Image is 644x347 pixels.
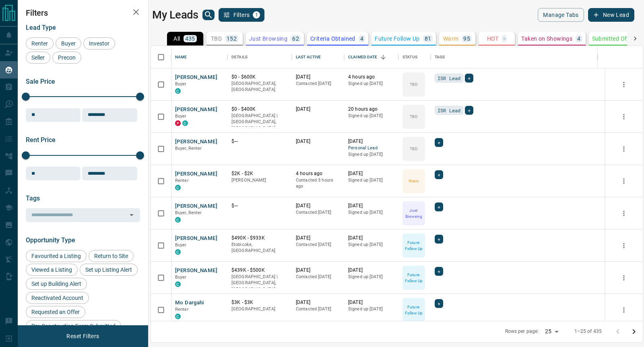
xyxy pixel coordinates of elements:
p: $--- [231,138,288,145]
div: Tags [431,46,598,68]
p: Contacted [DATE] [296,209,340,216]
button: more [618,143,630,155]
p: Criteria Obtained [310,36,355,41]
p: 4 [360,36,363,41]
p: $490K - $933K [231,235,288,242]
span: Investor [86,40,112,47]
span: Buyer, Renter [175,210,202,215]
p: Contacted [DATE] [296,81,340,87]
div: + [465,74,473,83]
p: Signed up [DATE] [348,113,394,119]
span: ISR Lead [438,74,460,82]
span: Reactivated Account [29,295,86,301]
p: [DATE] [296,267,340,274]
p: TBD [211,36,222,41]
p: [DATE] [296,235,340,242]
div: Status [398,46,431,68]
span: Buyer [175,275,187,280]
div: + [435,267,443,276]
button: more [618,175,630,187]
span: + [438,235,440,243]
div: condos.ca [175,281,181,287]
div: Investor [83,37,115,50]
button: Manage Tabs [538,8,584,22]
p: $0 - $400K [231,106,288,113]
span: Renter [175,178,189,183]
p: 435 [185,36,195,41]
button: more [618,78,630,91]
div: Details [231,46,248,68]
p: - [504,36,505,41]
div: Details [227,46,292,68]
h2: Filters [26,8,140,18]
p: All [173,36,180,41]
p: [GEOGRAPHIC_DATA] | [GEOGRAPHIC_DATA], [GEOGRAPHIC_DATA] [231,113,288,132]
span: Tags [26,194,40,202]
span: Return to Site [91,253,131,259]
button: Filters1 [219,8,265,22]
div: + [435,138,443,147]
p: [DATE] [348,299,394,306]
p: Signed up [DATE] [348,274,394,280]
button: Mo Dargahi [175,299,204,307]
button: Reset Filters [61,329,104,343]
p: $439K - $500K [231,267,288,274]
p: HOT [487,36,499,41]
span: ISR Lead [438,106,460,114]
button: [PERSON_NAME] [175,202,217,210]
div: Name [175,46,187,68]
button: [PERSON_NAME] [175,138,217,146]
button: more [618,272,630,284]
span: Favourited a Listing [29,253,84,259]
span: Opportunity Type [26,236,75,244]
button: more [618,240,630,252]
p: Future Follow Up [375,36,419,41]
p: 1–25 of 435 [574,328,602,335]
div: Tags [435,46,445,68]
span: + [468,106,471,114]
p: 62 [292,36,299,41]
p: Contacted [DATE] [296,242,340,248]
span: Sale Price [26,78,55,85]
p: 95 [463,36,470,41]
p: $2K - $2K [231,170,288,177]
p: Signed up [DATE] [348,81,394,87]
p: [GEOGRAPHIC_DATA], [GEOGRAPHIC_DATA] [231,81,288,93]
div: Claimed Date [344,46,398,68]
button: search button [202,10,215,20]
p: [DATE] [296,74,340,81]
p: 81 [425,36,431,41]
div: Requested an Offer [26,306,85,318]
span: Set up Listing Alert [83,266,135,273]
p: 4 [577,36,580,41]
span: + [438,171,440,179]
p: [DATE] [296,138,340,145]
p: Submitted Offer [592,36,634,41]
div: Set up Building Alert [26,278,87,290]
button: Go to next page [626,324,642,340]
p: Contacted [DATE] [296,274,340,280]
button: [PERSON_NAME] [175,106,217,114]
p: Signed up [DATE] [348,151,394,158]
div: + [435,235,443,244]
p: $--- [231,202,288,209]
p: Signed up [DATE] [348,177,394,184]
p: [DATE] [296,106,340,113]
span: Requested an Offer [29,309,83,315]
div: + [435,202,443,211]
div: property.ca [175,120,181,126]
button: more [618,207,630,219]
div: condos.ca [175,249,181,255]
p: 20 hours ago [348,106,394,113]
div: Return to Site [89,250,134,262]
div: Seller [26,52,50,64]
p: Rows per page: [505,328,539,335]
span: Viewed a Listing [29,266,75,273]
div: condos.ca [175,185,181,190]
span: Buyer [175,242,187,248]
span: 1 [254,12,259,18]
p: Signed up [DATE] [348,242,394,248]
div: Claimed Date [348,46,378,68]
p: Just Browsing [403,207,424,219]
p: $3K - $3K [231,299,288,306]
